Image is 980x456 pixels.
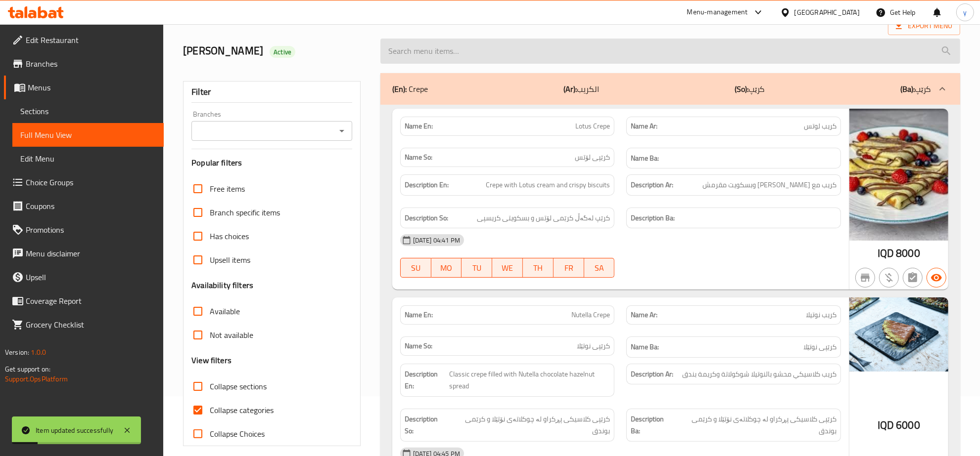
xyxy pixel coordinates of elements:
[405,212,448,224] strong: Description So:
[900,82,915,96] b: (Ba):
[682,368,837,380] span: كريب كلاسيكي محشو بالنوتيلا شوكولاتة وكريمة بندق
[849,297,948,372] img: mmw_638921619657211099
[392,82,407,96] b: (En):
[631,310,657,320] strong: Name Ar:
[36,425,113,436] div: Item updated successfully
[735,83,765,95] p: کرێپ
[896,415,920,435] span: 6000
[794,7,860,18] div: [GEOGRAPHIC_DATA]
[575,121,610,131] span: Lotus Crepe
[191,280,253,291] h3: Availability filters
[462,258,492,278] button: TU
[400,258,431,278] button: SU
[405,413,447,437] strong: Description So:
[26,34,156,46] span: Edit Restaurant
[26,248,156,259] span: Menu disclaimer
[855,268,875,288] button: Not branch specific item
[588,261,611,275] span: SA
[405,341,432,351] strong: Name So:
[900,83,931,95] p: کرێپ
[676,413,837,437] span: کرێپی کلاسیکی پڕکراو لە چوکلاتەی نۆتێلا و کرێمی بوندق
[527,261,550,275] span: TH
[26,295,156,307] span: Coverage Report
[449,413,610,437] span: کرێپی کلاسیکی پڕکراو لە چوکلاتەی نۆتێلا و کرێمی بوندق
[210,329,253,341] span: Not available
[896,20,952,32] span: Export Menu
[963,7,967,18] span: y
[577,341,610,351] span: کرێپی نوتێلا
[449,368,610,392] span: Classic crepe filled with Nutella chocolate hazelnut spread
[210,380,267,392] span: Collapse sections
[270,46,295,58] div: Active
[409,236,464,245] span: [DATE] 04:41 PM
[183,43,369,58] h2: [PERSON_NAME]
[405,310,433,320] strong: Name En:
[803,341,837,353] span: کرێپی نوتێلا
[4,265,164,289] a: Upsell
[12,123,164,147] a: Full Menu View
[492,258,523,278] button: WE
[380,73,960,105] div: (En): Crepe(Ar):الكريب(So):کرێپ(Ba):کرێپ
[4,170,164,194] a: Choice Groups
[554,258,584,278] button: FR
[26,176,156,188] span: Choice Groups
[896,244,920,263] span: 8000
[631,152,659,165] strong: Name Ba:
[4,52,164,76] a: Branches
[26,319,156,331] span: Grocery Checklist
[879,268,899,288] button: Purchased item
[5,363,50,375] span: Get support on:
[466,261,488,275] span: TU
[631,341,659,353] strong: Name Ba:
[631,121,657,131] strong: Name Ar:
[523,258,554,278] button: TH
[380,39,960,64] input: search
[888,17,960,35] span: Export Menu
[584,258,615,278] button: SA
[804,121,837,131] span: كريب لوتس
[405,121,433,131] strong: Name En:
[4,76,164,99] a: Menus
[210,428,265,440] span: Collapse Choices
[687,6,748,18] div: Menu-management
[191,157,352,168] h3: Popular filters
[405,179,449,191] strong: Description En:
[26,271,156,283] span: Upsell
[878,244,894,263] span: IQD
[20,129,156,141] span: Full Menu View
[631,368,673,380] strong: Description Ar:
[878,415,894,435] span: IQD
[191,82,352,103] div: Filter
[435,261,458,275] span: MO
[20,153,156,165] span: Edit Menu
[563,83,599,95] p: الكريب
[210,254,250,266] span: Upsell items
[5,373,68,385] a: Support.OpsPlatform
[486,179,610,191] span: Crepe with Lotus cream and crispy biscuits
[496,261,519,275] span: WE
[28,82,156,93] span: Menus
[563,82,577,96] b: (Ar):
[210,305,240,317] span: Available
[571,310,610,320] span: Nutella Crepe
[575,152,610,163] span: کرێپی لۆتس
[431,258,462,278] button: MO
[4,194,164,218] a: Coupons
[4,28,164,52] a: Edit Restaurant
[210,404,274,416] span: Collapse categories
[405,261,427,275] span: SU
[631,413,674,437] strong: Description Ba:
[4,242,164,265] a: Menu disclaimer
[806,310,837,320] span: كريب نوتيلا
[849,109,948,241] img: images638920041781912990.jpeg
[20,105,156,117] span: Sections
[191,355,232,366] h3: View filters
[26,224,156,236] span: Promotions
[12,147,164,170] a: Edit Menu
[558,261,580,275] span: FR
[270,47,295,57] span: Active
[26,58,156,70] span: Branches
[210,183,245,195] span: Free items
[702,179,837,191] span: كريب مع كريمة لوتس وبسكويت مقرمش
[405,152,432,163] strong: Name So:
